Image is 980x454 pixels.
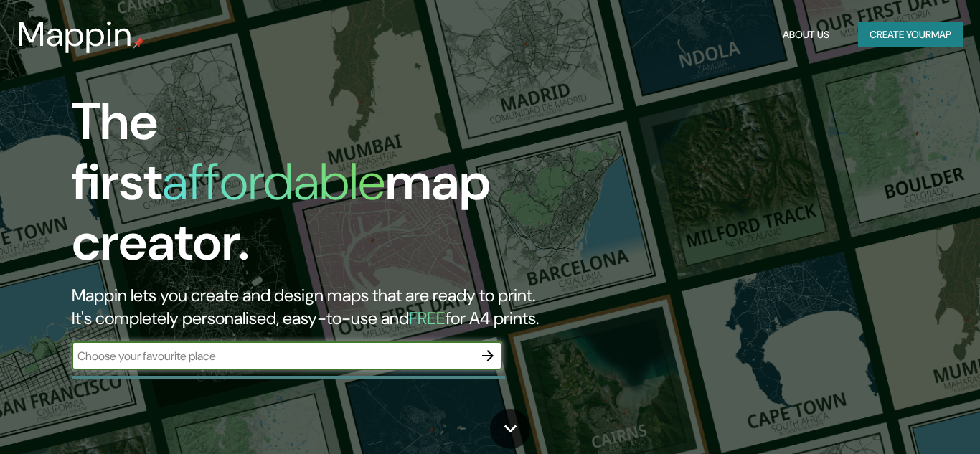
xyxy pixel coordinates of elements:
[72,92,562,284] h1: The first map creator.
[133,37,144,49] img: mappin-pin
[777,22,835,48] button: About Us
[72,348,473,364] input: Choose your favourite place
[72,284,562,330] h2: Mappin lets you create and design maps that are ready to print. It's completely personalised, eas...
[409,307,446,329] h5: FREE
[17,14,133,55] h3: Mappin
[162,148,385,215] h1: affordable
[858,22,963,48] button: Create yourmap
